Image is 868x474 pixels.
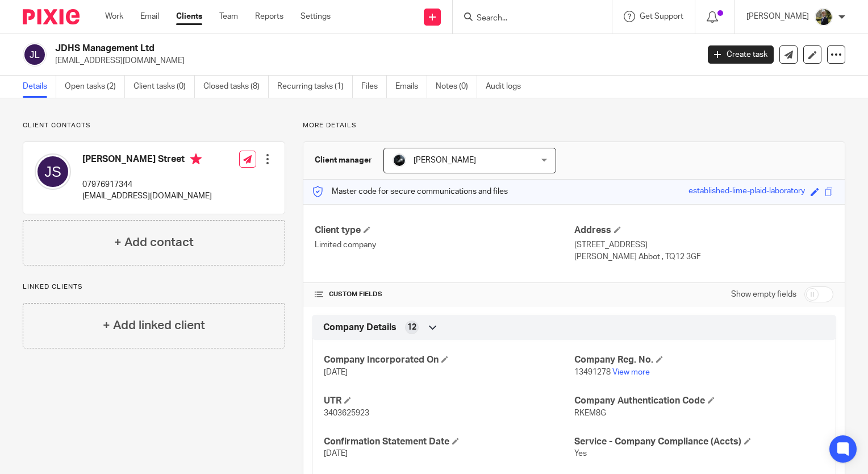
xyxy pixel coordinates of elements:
[65,76,125,98] a: Open tasks (2)
[82,179,212,190] p: 07976917344
[574,251,833,263] p: [PERSON_NAME] Abbot , TQ12 3GF
[574,224,833,236] h4: Address
[815,8,833,26] img: ACCOUNTING4EVERYTHING-9.jpg
[255,11,283,22] a: Reports
[190,153,202,165] i: Primary
[324,450,348,458] span: [DATE]
[23,76,56,98] a: Details
[176,11,202,22] a: Clients
[35,153,71,190] img: svg%3E
[574,395,824,407] h4: Company Authentication Code
[312,186,508,197] p: Master code for secure communications and files
[731,289,796,300] label: Show empty fields
[324,354,574,366] h4: Company Incorporated On
[324,368,348,376] span: [DATE]
[612,368,650,376] a: View more
[688,185,805,198] div: established-lime-plaid-laboratory
[301,11,331,22] a: Settings
[103,317,205,334] h4: + Add linked client
[746,11,809,22] p: [PERSON_NAME]
[574,368,611,376] span: 13491278
[303,121,845,130] p: More details
[414,156,476,164] span: [PERSON_NAME]
[486,76,529,98] a: Audit logs
[55,43,564,55] h2: JDHS Management Ltd
[574,354,824,366] h4: Company Reg. No.
[315,239,574,251] p: Limited company
[219,11,238,22] a: Team
[315,224,574,236] h4: Client type
[105,11,123,22] a: Work
[23,282,285,292] p: Linked clients
[324,409,369,417] span: 3403625923
[324,436,574,448] h4: Confirmation Statement Date
[315,155,372,166] h3: Client manager
[140,11,159,22] a: Email
[393,153,406,167] img: 1000002122.jpg
[23,43,47,66] img: svg%3E
[574,450,587,458] span: Yes
[323,322,397,334] span: Company Details
[574,239,833,251] p: [STREET_ADDRESS]
[574,436,824,448] h4: Service - Company Compliance (Accts)
[133,76,195,98] a: Client tasks (0)
[277,76,353,98] a: Recurring tasks (1)
[23,9,80,24] img: Pixie
[82,190,212,202] p: [EMAIL_ADDRESS][DOMAIN_NAME]
[708,45,774,64] a: Create task
[475,14,578,24] input: Search
[361,76,387,98] a: Files
[324,395,574,407] h4: UTR
[114,234,194,251] h4: + Add contact
[203,76,269,98] a: Closed tasks (8)
[82,153,212,168] h4: [PERSON_NAME] Street
[55,55,691,66] p: [EMAIL_ADDRESS][DOMAIN_NAME]
[395,76,427,98] a: Emails
[407,322,416,333] span: 12
[436,76,477,98] a: Notes (0)
[640,13,683,20] span: Get Support
[315,290,574,299] h4: CUSTOM FIELDS
[23,121,285,130] p: Client contacts
[574,409,606,417] span: RKEM8G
